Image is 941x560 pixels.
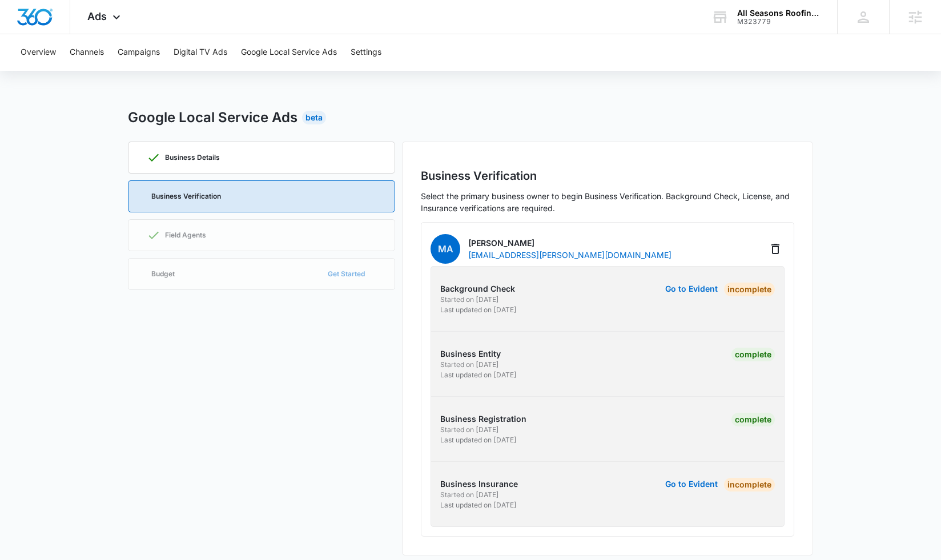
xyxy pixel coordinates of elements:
[440,425,604,435] p: Started on [DATE]
[128,107,297,128] h2: Google Local Service Ads
[21,34,56,71] button: Overview
[440,478,604,490] p: Business Insurance
[731,413,775,426] div: Complete
[128,180,395,212] a: Business Verification
[118,34,160,71] button: Campaigns
[724,478,775,491] div: Incomplete
[440,305,604,315] p: Last updated on [DATE]
[731,348,775,361] div: Complete
[724,283,775,296] div: Incomplete
[440,348,604,360] p: Business Entity
[440,295,604,305] p: Started on [DATE]
[737,18,821,26] div: account id
[766,240,785,258] button: Delete
[241,34,337,71] button: Google Local Service Ads
[440,435,604,445] p: Last updated on [DATE]
[468,237,671,249] p: [PERSON_NAME]
[440,370,604,380] p: Last updated on [DATE]
[665,480,718,488] button: Go to Evident
[87,10,107,22] span: Ads
[302,111,326,124] div: Beta
[421,167,794,184] h2: Business Verification
[665,285,718,293] button: Go to Evident
[440,413,604,425] p: Business Registration
[440,490,604,500] p: Started on [DATE]
[128,142,395,174] a: Business Details
[351,34,381,71] button: Settings
[440,500,604,510] p: Last updated on [DATE]
[151,193,221,200] p: Business Verification
[440,360,604,370] p: Started on [DATE]
[737,9,821,18] div: account name
[70,34,104,71] button: Channels
[421,190,794,214] p: Select the primary business owner to begin Business Verification. Background Check, License, and ...
[468,249,671,261] p: [EMAIL_ADDRESS][PERSON_NAME][DOMAIN_NAME]
[431,234,460,264] span: MA
[174,34,227,71] button: Digital TV Ads
[165,154,220,161] p: Business Details
[440,283,604,295] p: Background Check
